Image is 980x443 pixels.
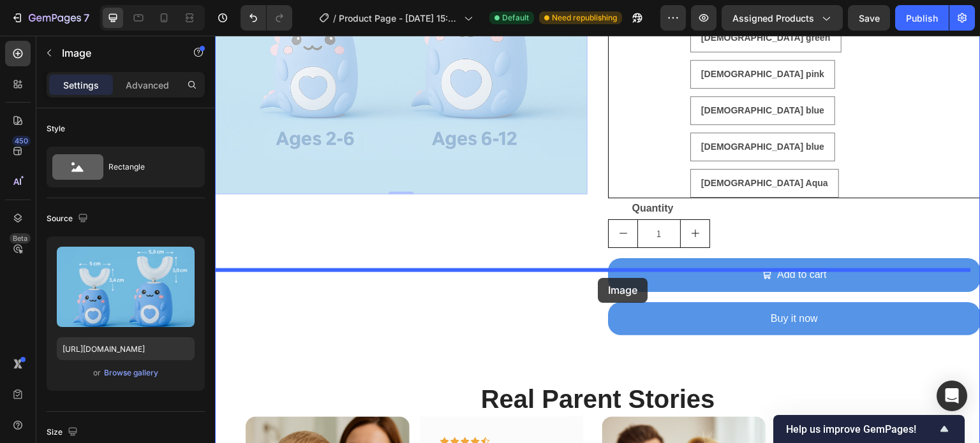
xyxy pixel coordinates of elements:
[104,367,158,379] div: Browse gallery
[5,5,95,31] button: 7
[215,36,980,443] iframe: Design area
[57,337,195,360] input: https://example.com/image.jpg
[732,11,814,25] span: Assigned Products
[47,210,91,228] div: Source
[10,233,31,243] div: Beta
[502,12,529,24] span: Default
[126,78,169,92] p: Advanced
[241,5,292,31] div: Undo/Redo
[906,11,938,25] div: Publish
[859,13,880,24] span: Save
[848,5,890,31] button: Save
[339,11,459,25] span: Product Page - [DATE] 15:08:36
[84,10,89,25] p: 7
[103,367,159,379] button: Browse gallery
[786,423,937,435] span: Help us improve GemPages!
[937,381,967,411] div: Open Intercom Messenger
[57,247,195,327] img: preview-image
[47,424,80,441] div: Size
[895,5,949,31] button: Publish
[63,78,99,92] p: Settings
[93,365,101,381] span: or
[333,11,336,25] span: /
[722,5,843,31] button: Assigned Products
[47,123,65,134] div: Style
[552,12,617,24] span: Need republishing
[62,45,170,61] p: Image
[786,421,952,437] button: Show survey - Help us improve GemPages!
[108,152,186,182] div: Rectangle
[12,136,31,146] div: 450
